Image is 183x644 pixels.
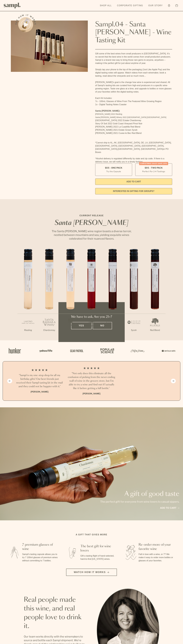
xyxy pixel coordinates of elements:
span: $55 - One Pack [105,166,122,169]
img: Sampl logo [4,3,21,8]
li: 3 / 7 [60,249,81,340]
a: Corporate Gifting [116,3,144,8]
p: Red Blend [102,329,123,332]
a: Shop All [99,3,113,8]
small: Perfect For 2-4 Tastings [142,170,165,173]
img: Sampl.04 - Santa Barbara - Wine Tasting Kit [11,21,88,72]
p: Red Blend [144,329,166,332]
li: 2 / 4 [68,367,115,395]
button: Add to Cart [95,178,172,185]
h3: “Not only does this eliminate all the confusion of picking from the never ending wall of wine in ... [68,372,115,390]
p: A gift of good taste [100,491,179,497]
button: See how it works [18,17,33,32]
p: Pinot Noir [81,329,102,332]
small: Try the Capsule [106,170,121,173]
p: Chardonnay [60,329,81,332]
a: Our Story [147,3,164,8]
li: 1 / 4 [16,367,63,395]
h3: “Sampl is my one-stop shop for all my birthday gifts! Our best friends just received their Sampl ... [16,374,63,388]
li: 5 / 7 [102,249,123,340]
li: 6 / 7 [123,249,144,340]
div: Christmas SALE! Save 20% [139,162,168,165]
p: Syrah [123,329,144,332]
li: 4 / 7 [81,249,102,340]
a: interested in gifting for groups? [95,188,172,194]
p: Riesling [17,329,39,332]
button: Next slide [171,379,176,383]
a: Add to cart [160,506,179,510]
b: [PERSON_NAME] [83,392,100,395]
li: 1 / 7 [17,249,39,340]
p: The perfect gift for everyone from wine lovers to casual sippers. [100,500,179,504]
span: $95 - Two Pack [145,166,163,169]
li: 2 / 7 [39,249,60,340]
b: [PERSON_NAME] [31,391,49,393]
button: Previous slide [7,379,12,383]
p: Chardonnay [39,329,60,332]
li: 7 / 7 [144,249,166,340]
